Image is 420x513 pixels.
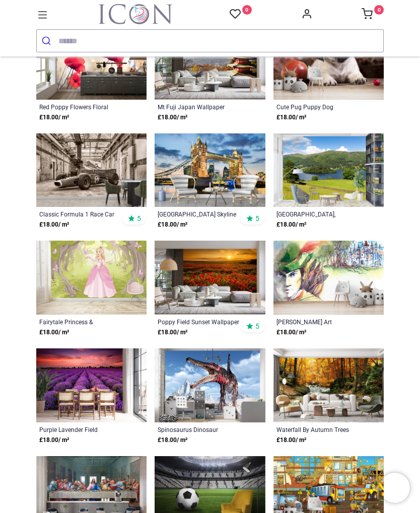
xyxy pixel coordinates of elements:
a: Logo of Icon Wall Stickers [99,4,172,24]
a: Account Info [301,11,312,19]
img: Poppy Field Sunset Wall Mural Wallpaper [155,241,265,315]
strong: £ 18.00 / m² [276,328,306,337]
strong: £ 18.00 / m² [158,328,187,337]
img: Mt Fuji Japan Wall Mural Wallpaper [155,26,265,100]
a: Fairytale Princess & Enchanted [PERSON_NAME] Wallpaper [39,318,123,326]
img: Icon Wall Stickers [99,4,172,24]
strong: £ 18.00 / m² [39,220,69,230]
a: Mt Fuji Japan Wallpaper [158,103,241,111]
img: Spinosaurus Dinosaur Wall Mural Wallpaper [155,348,265,422]
img: Classic Formula 1 Race Car Wall Mural Wallpaper [36,133,147,207]
a: 0 [230,8,252,21]
a: Red Poppy Flowers Floral Wallpaper [39,103,123,111]
a: [GEOGRAPHIC_DATA] Skyline Wallpaper [158,210,241,218]
strong: £ 18.00 / m² [276,220,306,230]
a: 0 [362,11,384,19]
img: Waterfall By Autumn Trees Wall Mural Wallpaper [273,348,384,422]
strong: £ 18.00 / m² [158,113,187,122]
strong: £ 18.00 / m² [39,328,69,337]
strong: £ 18.00 / m² [158,435,187,445]
iframe: Brevo live chat [380,473,410,503]
img: Cute Pug Puppy Dog Wall Mural Wallpaper [273,26,384,100]
img: London Tower Bridge City Skyline Wall Mural Wallpaper [155,133,265,207]
sup: 0 [374,5,384,15]
a: Classic Formula 1 Race Car Wallpaper [39,210,123,218]
strong: £ 18.00 / m² [276,113,306,122]
strong: £ 18.00 / m² [158,220,187,230]
img: Purple Lavender Field Wall Mural Wallpaper [36,348,147,422]
img: Red Poppy Flowers Floral Wall Mural Wallpaper [36,26,147,100]
strong: £ 18.00 / m² [276,435,306,445]
img: Robin Hood Art Wall Mural Wallpaper [273,241,384,315]
span: 5 [255,214,259,223]
a: Cute Pug Puppy Dog Wallpaper [276,103,360,111]
a: Spinosaurus Dinosaur Wallpaper [158,425,241,433]
a: [PERSON_NAME] Art Wallpaper [276,318,360,326]
span: 5 [255,322,259,331]
a: Waterfall By Autumn Trees Wallpaper [276,425,360,433]
img: Lake Grasmere, Lake District Landscape Wall Mural Wallpaper [273,133,384,207]
strong: £ 18.00 / m² [39,113,69,122]
button: Submit [37,30,58,52]
a: [GEOGRAPHIC_DATA], [GEOGRAPHIC_DATA] Landscape Wallpaper [276,210,360,218]
span: 5 [137,214,141,223]
img: Fairytale Princess & Enchanted Woods Wall Mural Wallpaper [36,241,147,315]
sup: 0 [242,5,252,15]
a: Purple Lavender Field Wallpaper [39,425,123,433]
strong: £ 18.00 / m² [39,435,69,445]
a: Poppy Field Sunset Wallpaper [158,318,241,326]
